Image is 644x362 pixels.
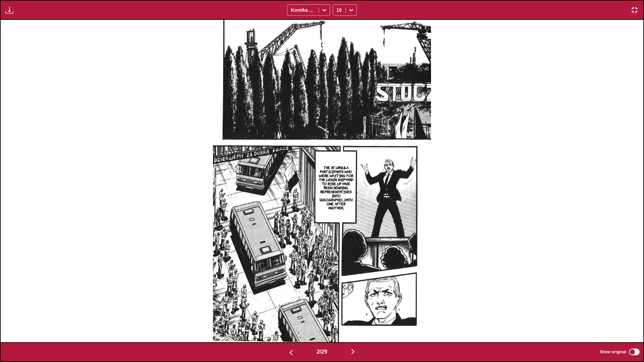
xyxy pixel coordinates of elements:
span: 2 / 29 [317,349,327,355]
input: Show original [629,349,640,355]
img: Next page [349,348,357,356]
img: Manga Panel [213,20,431,342]
span: Show original [600,350,626,354]
img: Previous page [287,349,295,357]
img: Download translated images [5,6,13,14]
p: The St. Ursula participants who were waiting for the Lenin Shipyard to rise up have been sending ... [317,164,355,211]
